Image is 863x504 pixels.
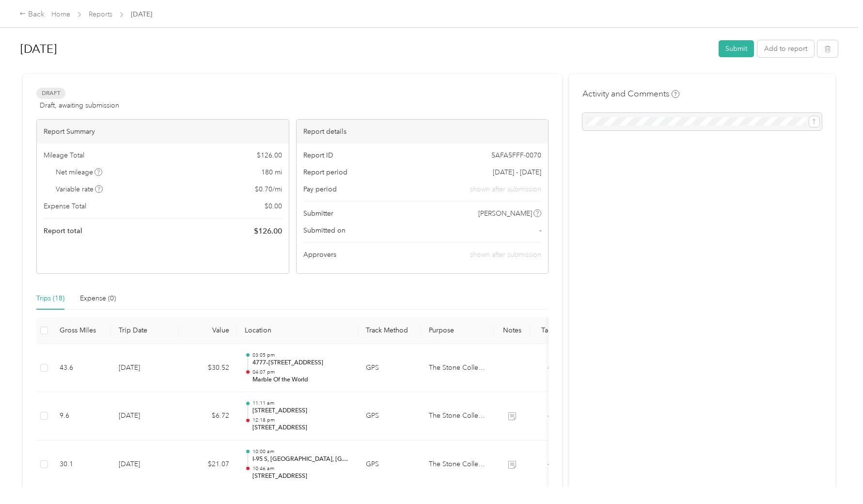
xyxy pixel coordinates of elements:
div: Trips (18) [36,293,64,304]
span: shown after submission [470,184,541,194]
span: Net mileage [56,167,103,177]
th: Purpose [421,317,494,344]
div: Back [19,9,45,20]
th: Trip Date [111,317,179,344]
span: Submitted on [303,225,345,236]
th: Gross Miles [52,317,111,344]
p: [STREET_ADDRESS] [252,424,350,432]
span: Report ID [303,150,333,160]
span: Expense Total [44,201,86,211]
span: $ 126.00 [257,150,282,160]
td: The Stone Collection [421,441,494,489]
th: Tags [530,317,566,344]
h4: Activity and Comments [582,88,679,100]
td: 9.6 [52,392,111,441]
td: GPS [358,441,421,489]
p: 10:00 am [252,448,350,455]
span: Pay period [303,184,337,194]
td: $30.52 [179,344,237,393]
h1: Aug 2025 [20,37,712,61]
p: 10:46 am [252,465,350,472]
span: - [548,460,549,468]
a: Home [51,10,70,18]
td: The Stone Collection [421,344,494,393]
p: 4777–[STREET_ADDRESS] [252,359,350,367]
span: [PERSON_NAME] [478,208,532,219]
span: Mileage Total [44,150,84,160]
button: Submit [719,40,754,57]
td: The Stone Collection [421,392,494,441]
td: [DATE] [111,344,179,393]
div: Report Summary [37,120,289,143]
th: Value [179,317,237,344]
th: Location [237,317,358,344]
span: Variable rate [56,184,103,194]
td: GPS [358,344,421,393]
p: [STREET_ADDRESS] [252,407,350,415]
span: Submitter [303,208,333,219]
th: Track Method [358,317,421,344]
td: GPS [358,392,421,441]
span: Draft [36,88,65,99]
p: 11:11 am [252,400,350,407]
td: 43.6 [52,344,111,393]
span: - [548,363,549,372]
span: Report period [303,167,347,177]
a: Reports [89,10,112,18]
div: Expense (0) [80,293,116,304]
th: Notes [494,317,530,344]
span: 5AFA5FFF-0070 [491,150,541,160]
span: shown after submission [470,251,541,259]
span: Report total [44,226,82,236]
button: Add to report [757,40,814,57]
iframe: Everlance-gr Chat Button Frame [809,450,863,504]
span: - [548,411,549,420]
span: $ 0.00 [265,201,282,211]
span: - [539,225,541,236]
span: Approvers [303,250,336,260]
div: Report details [297,120,549,143]
p: 04:07 pm [252,369,350,376]
p: [STREET_ADDRESS] [252,472,350,481]
span: Draft, awaiting submission [40,100,119,110]
span: 180 mi [261,167,282,177]
td: $6.72 [179,392,237,441]
p: I-95 S, [GEOGRAPHIC_DATA], [GEOGRAPHIC_DATA] [252,455,350,464]
td: [DATE] [111,392,179,441]
p: Marble Of the World [252,376,350,384]
p: 12:18 pm [252,417,350,424]
span: [DATE] - [DATE] [493,167,541,177]
span: $ 0.70 / mi [255,184,282,194]
td: [DATE] [111,441,179,489]
td: $21.07 [179,441,237,489]
span: [DATE] [131,9,152,19]
span: $ 126.00 [254,225,282,237]
p: 03:05 pm [252,352,350,359]
td: 30.1 [52,441,111,489]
